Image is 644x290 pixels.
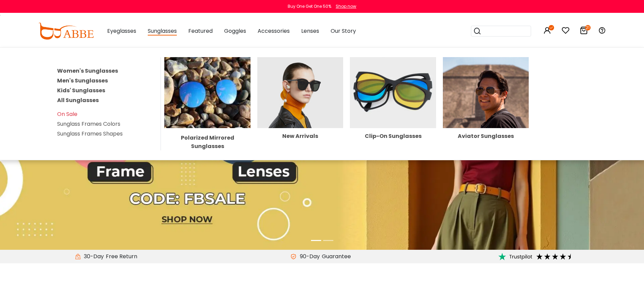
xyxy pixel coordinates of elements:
[57,120,120,128] a: Sunglass Frames Colors
[164,89,251,151] a: Polarized Mirrored Sunglasses
[224,27,246,35] span: Goggles
[80,252,104,261] span: 30-Day
[188,27,213,35] span: Featured
[585,25,591,30] i: 21
[104,252,139,261] div: Free Return
[296,252,320,261] span: 90-Day
[57,67,118,75] a: Women's Sunglasses
[580,28,588,35] a: 21
[350,134,436,139] div: Clip-On Sunglasses
[57,87,105,94] a: Kids' Sunglasses
[350,89,436,139] a: Clip-On Sunglasses
[258,27,290,35] span: Accessories
[57,96,99,104] a: All Sunglasses
[148,27,177,35] span: Sunglasses
[57,130,123,138] a: Sunglass Frames Shapes
[257,134,343,139] div: New Arrivals
[336,3,356,9] div: Shop now
[332,3,356,9] a: Shop now
[443,57,529,128] img: Aviator Sunglasses
[57,77,108,84] a: Men's Sunglasses
[257,89,343,139] a: New Arrivals
[443,89,529,139] a: Aviator Sunglasses
[320,252,353,261] div: Guarantee
[107,27,136,35] span: Eyeglasses
[57,110,77,118] a: On Sale
[164,57,251,128] img: Polarized Mirrored
[331,27,356,35] span: Our Story
[38,23,94,40] img: abbeglasses.com
[164,134,251,150] div: Polarized Mirrored Sunglasses
[257,57,343,128] img: New Arrivals
[443,134,529,139] div: Aviator Sunglasses
[301,27,319,35] span: Lenses
[350,57,436,128] img: Clip-On Sunglasses
[288,3,331,9] div: Buy One Get One 50%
